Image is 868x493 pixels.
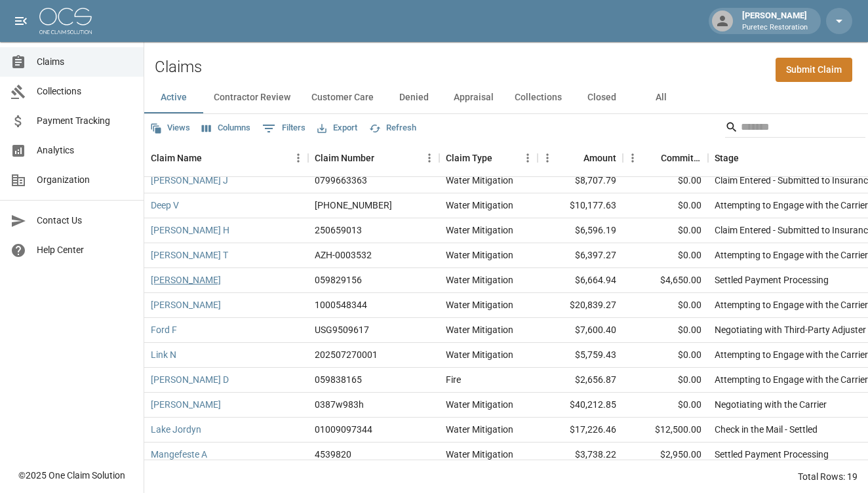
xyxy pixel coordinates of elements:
div: Amount [583,140,616,176]
div: $2,656.87 [538,368,623,393]
button: Appraisal [443,82,504,113]
a: [PERSON_NAME] [151,298,221,311]
div: Attempting to Engage with the Carrier [715,348,868,361]
button: Closed [572,82,631,113]
div: $8,707.79 [538,168,623,193]
div: $40,212.85 [538,393,623,418]
div: $0.00 [623,243,708,268]
div: $0.00 [623,218,708,243]
div: Claim Name [144,140,308,176]
button: Select columns [199,118,254,138]
div: Water Mitigation [446,348,513,361]
button: All [631,82,690,113]
a: [PERSON_NAME] [151,273,221,286]
div: 1000548344 [315,298,367,311]
div: Water Mitigation [446,323,513,336]
button: Menu [518,148,538,168]
div: Water Mitigation [446,199,513,212]
button: open drawer [8,8,34,34]
button: Menu [288,148,308,168]
a: Submit Claim [776,58,852,82]
p: Puretec Restoration [742,22,808,33]
div: $2,950.00 [623,443,708,467]
div: $3,738.22 [538,443,623,467]
div: Stage [715,140,739,176]
div: Water Mitigation [446,423,513,436]
a: [PERSON_NAME] D [151,373,229,386]
div: Water Mitigation [446,448,513,461]
div: Claim Name [151,140,202,176]
div: Water Mitigation [446,174,513,187]
div: 4539820 [315,448,351,461]
div: Search [725,117,865,140]
div: USG9509617 [315,323,369,336]
div: Attempting to Engage with the Carrier [715,373,868,386]
div: 0387w983h [315,398,364,411]
div: Check in the Mail - Settled [715,423,818,436]
button: Refresh [366,118,420,138]
img: ocs-logo-white-transparent.png [39,8,92,34]
div: Claim Number [315,140,374,176]
div: 01009097344 [315,423,372,436]
a: [PERSON_NAME] [151,398,221,411]
span: Analytics [37,144,133,157]
div: © 2025 One Claim Solution [18,469,125,482]
div: 059838165 [315,373,362,386]
button: Sort [565,149,583,167]
div: $0.00 [623,318,708,343]
div: Water Mitigation [446,248,513,262]
div: [PERSON_NAME] [737,9,813,33]
div: Total Rows: 19 [798,470,858,483]
div: Attempting to Engage with the Carrier [715,298,868,311]
a: [PERSON_NAME] J [151,174,228,187]
a: Ford F [151,323,177,336]
span: Contact Us [37,214,133,227]
div: $12,500.00 [623,418,708,443]
div: 0799663363 [315,174,367,187]
div: $10,177.63 [538,193,623,218]
div: Water Mitigation [446,273,513,286]
div: $6,397.27 [538,243,623,268]
a: [PERSON_NAME] T [151,248,228,262]
div: Attempting to Engage with the Carrier [715,199,868,212]
div: Settled Payment Processing [715,448,829,461]
div: $4,650.00 [623,268,708,293]
button: Collections [504,82,572,113]
button: Denied [384,82,443,113]
div: $17,226.46 [538,418,623,443]
div: Attempting to Engage with the Carrier [715,248,868,262]
button: Contractor Review [203,82,301,113]
button: Customer Care [301,82,384,113]
div: Committed Amount [623,140,708,176]
a: Deep V [151,199,179,212]
div: 01-009-178164 [315,199,392,212]
h2: Claims [155,58,202,77]
button: Sort [642,149,661,167]
div: Claim Type [439,140,538,176]
div: Negotiating with Third-Party Adjuster [715,323,866,336]
a: Link N [151,348,176,361]
div: Amount [538,140,623,176]
div: Committed Amount [661,140,701,176]
a: Lake Jordyn [151,423,201,436]
span: Organization [37,173,133,187]
div: dynamic tabs [144,82,868,113]
div: $20,839.27 [538,293,623,318]
button: Show filters [259,118,309,139]
div: $0.00 [623,368,708,393]
button: Export [314,118,361,138]
div: Fire [446,373,461,386]
div: $6,596.19 [538,218,623,243]
button: Sort [739,149,757,167]
span: Claims [37,55,133,69]
div: $0.00 [623,168,708,193]
div: $0.00 [623,343,708,368]
div: $0.00 [623,293,708,318]
div: 059829156 [315,273,362,286]
button: Views [147,118,193,138]
a: [PERSON_NAME] H [151,224,229,237]
div: $7,600.40 [538,318,623,343]
div: 250659013 [315,224,362,237]
div: Water Mitigation [446,398,513,411]
button: Menu [538,148,557,168]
